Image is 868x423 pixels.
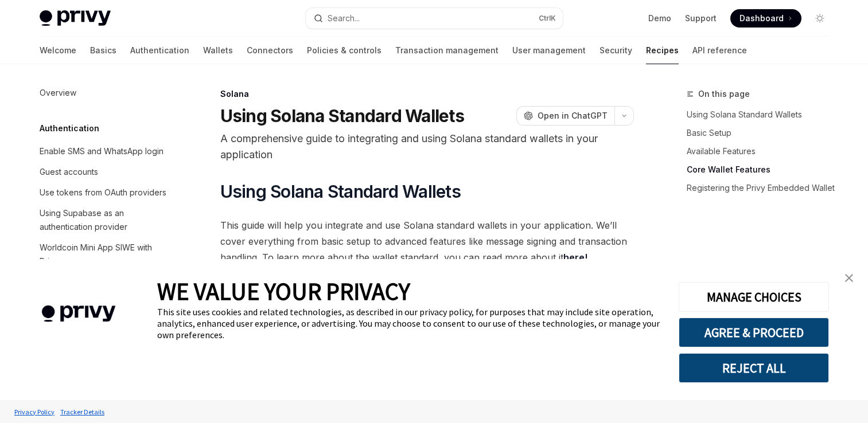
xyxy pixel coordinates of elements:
a: Basic Setup [687,124,838,142]
div: This site uses cookies and related technologies, as described in our privacy policy, for purposes... [157,306,661,340]
a: Demo [648,13,671,24]
img: close banner [845,274,853,282]
a: Tracker Details [57,402,107,422]
a: Transaction management [395,37,499,64]
a: Worldcoin Mini App SIWE with Privy [30,237,177,272]
span: On this page [698,87,750,101]
div: Guest accounts [40,165,98,179]
span: Ctrl K [539,14,556,23]
a: Enable SMS and WhatsApp login [30,141,177,162]
h5: Authentication [40,122,99,135]
a: API reference [692,37,747,64]
a: here! [563,252,587,264]
a: Policies & controls [307,37,382,64]
a: Overview [30,83,177,103]
a: Using Solana Standard Wallets [687,105,838,124]
button: Search...CtrlK [306,8,563,29]
span: Dashboard [739,13,784,24]
a: Support [685,13,717,24]
span: Using Solana Standard Wallets [220,181,461,202]
a: Available Features [687,142,838,160]
div: Enable SMS and WhatsApp login [40,144,164,158]
a: Guest accounts [30,162,177,182]
div: Use tokens from OAuth providers [40,186,166,199]
button: MANAGE CHOICES [679,282,829,312]
h1: Using Solana Standard Wallets [220,105,464,126]
span: WE VALUE YOUR PRIVACY [157,276,410,306]
a: User management [512,37,586,64]
a: Connectors [247,37,293,64]
button: Toggle dark mode [811,9,829,28]
a: Authentication [130,37,189,64]
div: Solana [220,88,634,100]
a: Security [600,37,632,64]
a: Recipes [646,37,679,64]
span: This guide will help you integrate and use Solana standard wallets in your application. We’ll cov... [220,217,634,265]
img: light logo [40,10,111,26]
div: Worldcoin Mini App SIWE with Privy [40,241,170,268]
div: Using Supabase as an authentication provider [40,206,170,234]
span: Open in ChatGPT [538,110,608,122]
a: Basics [90,37,116,64]
a: Using Supabase as an authentication provider [30,203,177,237]
p: A comprehensive guide to integrating and using Solana standard wallets in your application [220,131,634,163]
button: AGREE & PROCEED [679,318,829,347]
a: close banner [838,267,861,289]
div: Overview [40,86,76,100]
a: Wallets [203,37,233,64]
div: Search... [328,11,360,25]
a: Core Wallet Features [687,160,838,179]
img: company logo [17,289,140,339]
a: Registering the Privy Embedded Wallet [687,179,838,197]
a: Welcome [40,37,76,64]
a: Use tokens from OAuth providers [30,182,177,203]
button: Open in ChatGPT [516,106,614,126]
a: Privacy Policy [11,402,57,422]
button: REJECT ALL [679,353,829,383]
a: Dashboard [730,9,801,28]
